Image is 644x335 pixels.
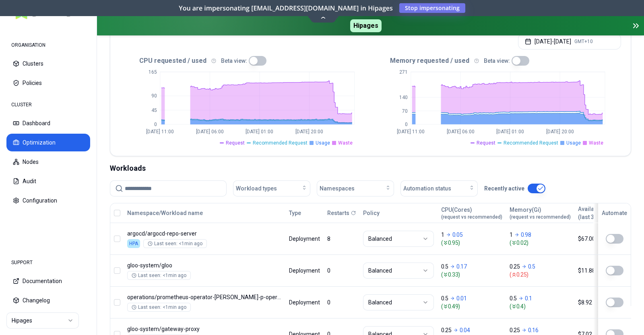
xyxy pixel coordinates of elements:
[528,326,539,334] p: 0.16
[127,230,282,238] p: argocd-repo-server
[510,326,520,334] p: 0.25
[350,19,382,32] span: Hipages
[402,108,407,114] tspan: 70
[510,206,571,220] div: Memory(Gi)
[6,55,90,72] button: Clusters
[6,114,90,132] button: Dashboard
[221,57,247,65] p: Beta view:
[127,205,203,221] button: Namespace/Workload name
[148,240,202,247] div: Last seen: <1min ago
[525,294,532,302] p: 0.1
[441,302,502,310] span: ( 0.49 )
[289,267,320,275] div: Deployment
[226,140,245,146] span: Request
[363,209,434,217] div: Policy
[132,272,186,279] div: Last seen: <1min ago
[484,57,510,65] p: Beta view:
[405,122,407,127] tspan: 0
[441,214,502,220] span: (request vs recommended)
[456,263,467,271] p: 0.17
[504,140,558,146] span: Recommended Request
[154,122,157,127] tspan: 0
[397,129,425,134] tspan: [DATE] 11:00
[589,140,603,146] span: Waste
[441,271,502,279] span: ( 0.33 )
[6,37,90,53] div: ORGANISATION
[510,231,513,239] p: 1
[441,206,502,220] div: CPU(Cores)
[327,209,349,217] p: Restarts
[521,231,531,239] p: 0.98
[317,180,394,196] button: Namespaces
[484,184,524,192] p: Recently active
[602,209,627,217] div: Automate
[528,263,535,271] p: 0.5
[327,235,356,243] div: 8
[6,192,90,209] button: Configuration
[510,239,571,247] span: ( 0.02 )
[127,293,282,301] p: prometheus-operator-kube-p-operator
[320,184,355,192] span: Namespaces
[146,129,174,134] tspan: [DATE] 11:00
[289,205,301,221] button: Type
[371,56,621,66] div: Memory requested / used
[6,272,90,290] button: Documentation
[233,180,310,196] button: Workload types
[518,33,621,50] button: [DATE]-[DATE]GMT+10
[578,267,640,275] div: $11.88
[578,298,640,306] div: $8.92
[574,38,593,45] span: GMT+10
[460,326,470,334] p: 0.04
[289,235,320,243] div: Deployment
[510,205,571,221] button: Memory(Gi)(request vs recommended)
[132,304,186,310] div: Last seen: <1min ago
[6,153,90,171] button: Nodes
[606,234,623,244] button: This workload cannot be automated, because HPA is applied or managed by Gitops.
[441,205,502,221] button: CPU(Cores)(request vs recommended)
[441,239,502,247] span: ( 0.95 )
[403,184,451,192] span: Automation status
[6,292,90,309] button: Changelog
[149,69,157,75] tspan: 165
[441,326,452,334] p: 0.25
[6,134,90,151] button: Optimization
[578,235,640,243] div: $67.00
[289,298,320,306] div: Deployment
[338,140,353,146] span: Waste
[566,140,581,146] span: Usage
[510,271,571,279] span: ( 0.25 )
[441,263,448,271] p: 0.5
[6,254,90,271] div: SUPPORT
[510,294,517,302] p: 0.5
[327,267,356,275] div: 0
[6,97,90,113] div: CLUSTER
[441,294,448,302] p: 0.5
[452,231,463,239] p: 0.05
[510,302,571,310] span: ( 0.4 )
[110,163,631,174] div: Workloads
[546,129,574,134] tspan: [DATE] 20:00
[400,180,478,196] button: Automation status
[441,231,444,239] p: 1
[120,56,371,66] div: CPU requested / used
[6,74,90,92] button: Policies
[578,205,634,221] button: Available savings(last 30 days)
[510,214,571,220] span: (request vs recommended)
[295,129,323,134] tspan: [DATE] 20:00
[510,263,520,271] p: 0.25
[236,184,277,192] span: Workload types
[399,69,407,75] tspan: 271
[127,239,140,248] div: HPA is enabled on both CPU and Memory, this workload cannot be optimised.
[127,261,282,269] p: gloo
[496,129,524,134] tspan: [DATE] 01:00
[151,93,157,99] tspan: 90
[196,129,224,134] tspan: [DATE] 06:00
[127,325,282,333] p: gateway-proxy
[6,172,90,190] button: Audit
[327,298,356,306] div: 0
[456,294,467,302] p: 0.01
[399,95,407,100] tspan: 140
[316,140,330,146] span: Usage
[246,129,273,134] tspan: [DATE] 01:00
[446,129,474,134] tspan: [DATE] 06:00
